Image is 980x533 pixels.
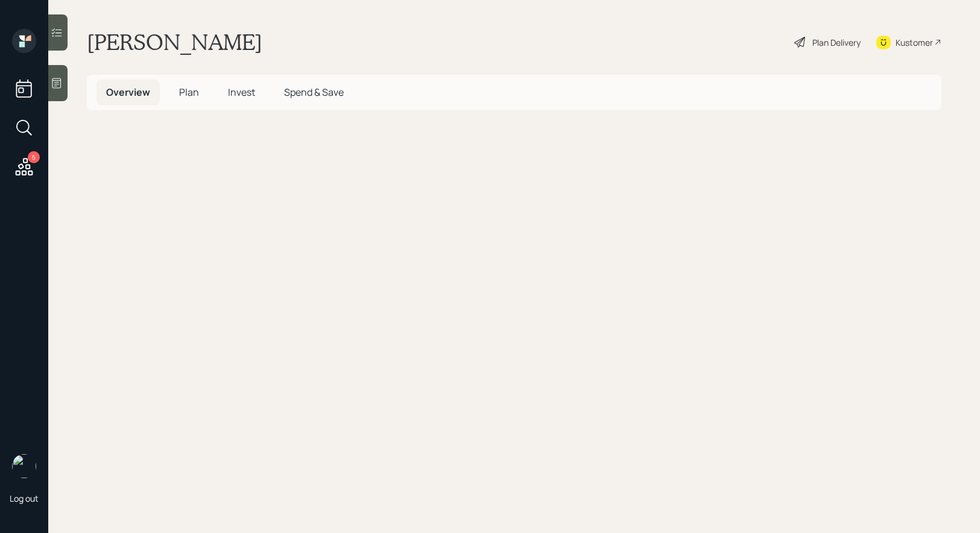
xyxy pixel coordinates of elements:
[896,36,933,49] div: Kustomer
[284,86,344,99] span: Spend & Save
[10,493,39,504] div: Log out
[179,86,199,99] span: Plan
[87,29,262,55] h1: [PERSON_NAME]
[106,86,150,99] span: Overview
[228,86,255,99] span: Invest
[12,454,36,478] img: treva-nostdahl-headshot.png
[812,36,861,49] div: Plan Delivery
[28,151,40,163] div: 5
